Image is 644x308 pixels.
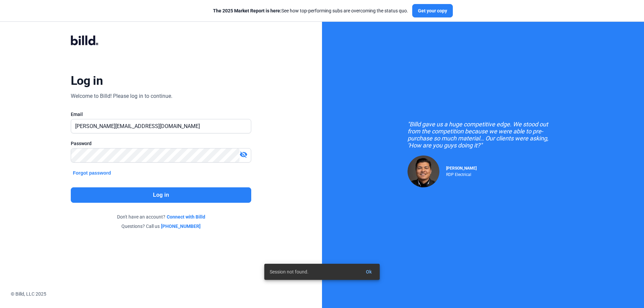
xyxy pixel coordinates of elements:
[71,223,251,230] div: Questions? Call us
[71,169,113,177] button: Forgot password
[408,156,439,187] img: Raul Pacheco
[213,8,281,13] span: The 2025 Market Report is here:
[366,269,372,274] span: Ok
[412,4,453,17] button: Get your copy
[71,73,103,88] div: Log in
[361,266,377,278] button: Ok
[71,92,172,100] div: Welcome to Billd! Please log in to continue.
[71,140,251,147] div: Password
[446,166,477,171] span: [PERSON_NAME]
[408,121,558,149] div: "Billd gave us a huge competitive edge. We stood out from the competition because we were able to...
[71,213,251,220] div: Don't have an account?
[270,268,309,275] span: Session not found.
[161,223,201,230] a: [PHONE_NUMBER]
[71,111,251,118] div: Email
[167,213,205,220] a: Connect with Billd
[71,187,251,203] button: Log in
[239,150,248,159] mat-icon: visibility_off
[446,171,477,177] div: RDP Electrical
[213,7,408,14] div: See how top-performing subs are overcoming the status quo.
